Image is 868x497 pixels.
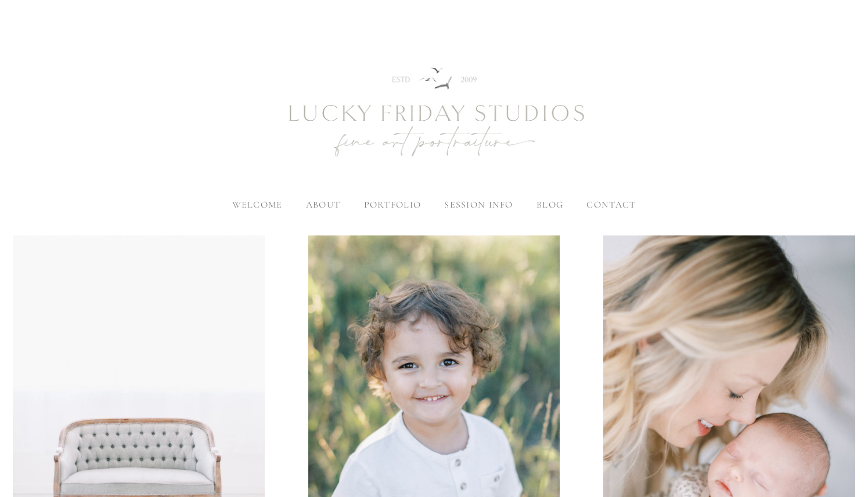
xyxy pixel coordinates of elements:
[232,199,283,211] a: welcome
[444,199,513,211] label: session info
[306,199,340,211] label: about
[586,199,636,211] a: contact
[536,199,563,211] a: blog
[364,199,422,211] label: portfolio
[225,26,643,200] img: Newborn Photography Denver | Lucky Friday Studios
